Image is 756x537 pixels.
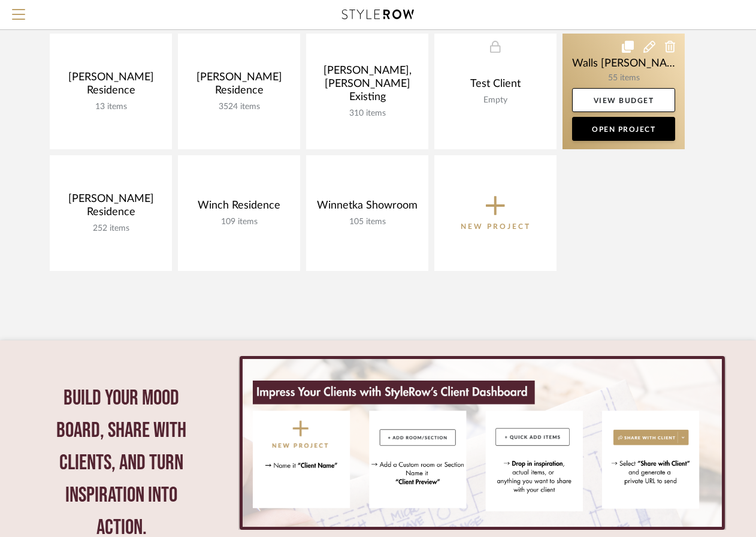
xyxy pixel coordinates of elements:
[59,71,162,102] div: [PERSON_NAME] Residence
[243,359,722,527] img: StyleRow_Client_Dashboard_Banner__1_.png
[188,71,291,102] div: [PERSON_NAME] Residence
[188,102,291,112] div: 3524 items
[59,192,162,224] div: [PERSON_NAME] Residence
[434,155,557,271] button: New Project
[316,64,419,108] div: [PERSON_NAME], [PERSON_NAME] Existing
[238,356,726,530] div: 0
[444,77,547,95] div: Test Client
[316,217,419,227] div: 105 items
[59,224,162,234] div: 252 items
[316,199,419,217] div: Winnetka Showroom
[461,221,531,233] p: New Project
[59,102,162,112] div: 13 items
[572,117,675,141] a: Open Project
[316,108,419,119] div: 310 items
[188,199,291,217] div: Winch Residence
[444,95,547,105] div: Empty
[572,88,675,112] a: View Budget
[188,217,291,227] div: 109 items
